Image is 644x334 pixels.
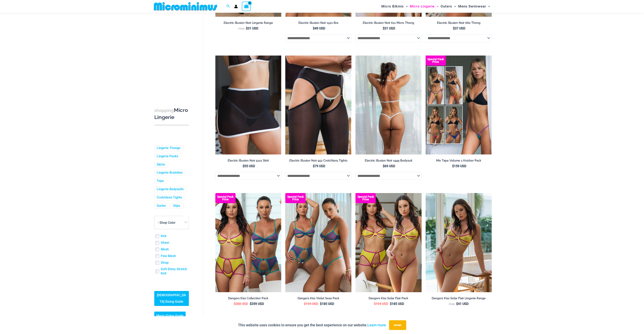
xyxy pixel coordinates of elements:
[158,221,176,225] span: - Shop Color
[304,302,318,306] bdi: 194 USD
[215,296,281,302] a: Dangers Kiss Collection Pack
[313,26,315,30] span: $
[304,302,306,306] span: $
[285,159,351,164] a: Electric Illusion Noir 552 Crotchless Tights
[285,21,351,25] h2: Electric Illusion Noir 1521 Bra
[452,164,454,168] span: $
[426,56,492,154] a: Pack F Pack BPack B
[383,26,395,30] bdi: 31 USD
[313,164,325,168] bdi: 79 USD
[426,21,492,25] h2: Electric Illusion Noir 682 Thong
[381,1,404,12] span: Micro Bikinis
[215,56,281,154] img: Electric Illusion Noir Skirt 02
[452,1,456,12] span: Menu Toggle
[157,204,166,208] a: Garter
[154,108,174,113] span: shopping
[355,193,422,292] img: Dangers kiss Solar Flair Pack
[157,146,180,150] a: Lingerie Thongs
[383,164,395,168] bdi: 69 USD
[215,193,281,292] a: Dangers kiss Collection Pack Dangers Kiss Solar Flair 1060 Bra 611 Micro 1760 Garter 03Dangers Ki...
[383,26,385,30] span: $
[320,302,322,306] span: $
[449,303,455,306] span: From:
[355,193,422,292] a: Dangers kiss Solar Flair Pack Dangers Kiss Solar Flair 1060 Bra 6060 Thong 1760 Garter 03Dangers ...
[456,302,458,306] span: $
[426,56,492,154] img: Pack F
[157,154,178,159] a: Lingerie Packs
[355,56,422,154] a: Electric Illusion Noir 1949 Bodysuit 03Electric Illusion Noir 1949 Bodysuit 04Electric Illusion N...
[154,216,189,229] span: - Shop Color
[250,302,264,306] bdi: 359 USD
[355,296,422,300] h2: Dangers Kiss Solar Flair Pack
[380,1,409,12] a: Micro BikinisMenu ToggleMenu Toggle
[285,159,351,163] h2: Electric Illusion Noir 552 Crotchless Tights
[313,164,315,168] span: $
[458,1,486,12] span: Mens Swimwear
[154,312,186,320] a: Men’s Sizing Guide
[285,195,306,201] b: Special Pack Price
[457,1,491,12] a: Mens SwimwearMenu ToggleMenu Toggle
[435,1,439,12] span: Menu Toggle
[154,216,189,229] span: - Shop Color
[426,58,446,63] b: Special Pack Price
[243,164,244,168] span: $
[285,296,351,300] h2: Dangers Kiss Violet Seas Pack
[234,302,236,306] span: $
[426,159,492,163] h2: Mix Tape Volume 1 Knicker Pack
[285,56,351,154] a: Electric Illusion Noir 1521 Bra 611 Micro 552 Tights 06Electric Illusion Noir 1521 Bra 611 Micro ...
[242,2,251,11] a: View Shopping Cart, empty
[355,296,422,302] a: Dangers Kiss Solar Flair Pack
[355,159,422,164] a: Electric Illusion Noir 1949 Bodysuit
[426,193,492,292] img: Dangers Kiss Solar Flair 1060 Bra 6060 Thong 01
[243,164,255,168] bdi: 55 USD
[383,164,385,168] span: $
[355,21,422,25] h2: Electric Illusion Noir 611 Micro Thong
[426,296,492,300] h2: Dangers Kiss Solar Flair Lingerie Range
[390,302,404,306] bdi: 185 USD
[161,234,166,238] a: Knit
[154,291,189,306] a: [DEMOGRAPHIC_DATA] Sizing Guide
[226,4,230,9] a: Search icon link
[238,322,386,328] p: This website uses cookies to ensure you get the best experience on our website.
[161,247,169,252] a: Mesh
[426,296,492,302] a: Dangers Kiss Solar Flair Lingerie Range
[173,204,180,208] a: Slips
[215,296,281,300] h2: Dangers Kiss Collection Pack
[152,2,219,11] img: MM SHOP LOGO FLAT
[320,302,334,306] bdi: 185 USD
[238,27,245,30] span: From:
[389,320,406,330] button: Accept
[285,21,351,26] a: Electric Illusion Noir 1521 Bra
[154,14,191,94] iframe: TrustedSite Certified
[161,241,169,245] a: Sheer
[355,159,422,163] h2: Electric Illusion Noir 1949 Bodysuit
[313,26,325,30] bdi: 49 USD
[246,26,258,30] bdi: 31 USD
[355,56,422,154] img: Electric Illusion Noir 1949 Bodysuit 04
[390,302,392,306] span: $
[404,1,408,12] span: Menu Toggle
[367,323,386,327] a: Learn more
[380,1,492,12] nav: Site Navigation
[453,26,455,30] span: $
[285,296,351,302] a: Dangers Kiss Violet Seas Pack
[154,107,189,121] h3: Micro Lingerie
[452,164,466,168] bdi: 159 USD
[409,1,440,12] a: Micro LingerieMenu ToggleMenu Toggle
[215,159,281,164] a: Electric Illusion Noir 5121 Skirt
[215,21,281,25] h2: Electric Illusion Noir Lingerie Range
[215,56,281,154] a: Electric Illusion Noir Skirt 02Electric Illusion Noir 1521 Bra 611 Micro 5121 Skirt 01Electric Il...
[285,56,351,154] img: Electric Illusion Noir 1521 Bra 611 Micro 552 Tights 06
[426,193,492,292] a: Dangers Kiss Solar Flair 1060 Bra 6060 Thong 01Dangers Kiss Solar Flair 1060 Bra 6060 Thong 04Dan...
[157,163,165,167] a: Skirts
[234,5,238,8] a: Account icon link
[441,1,452,12] span: Outers
[374,302,388,306] bdi: 194 USD
[215,193,281,292] img: Dangers kiss Collection Pack
[157,187,184,191] a: Lingerie Bodysuits
[355,195,376,201] b: Special Pack Price
[250,302,252,306] span: $
[161,261,169,265] a: Strap
[161,267,189,276] a: Soft Shiny Stretch Knit
[355,21,422,26] a: Electric Illusion Noir 611 Micro Thong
